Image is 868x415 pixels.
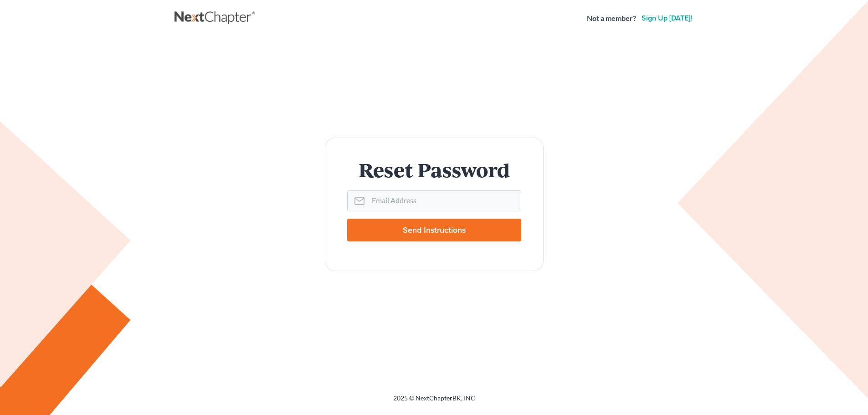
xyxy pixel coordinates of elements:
[347,160,521,179] h1: Reset Password
[587,13,636,24] strong: Not a member?
[368,191,521,211] input: Email Address
[640,15,694,22] a: Sign up [DATE]!
[175,394,694,410] div: 2025 © NextChapterBK, INC
[347,219,521,241] input: Send Instructions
